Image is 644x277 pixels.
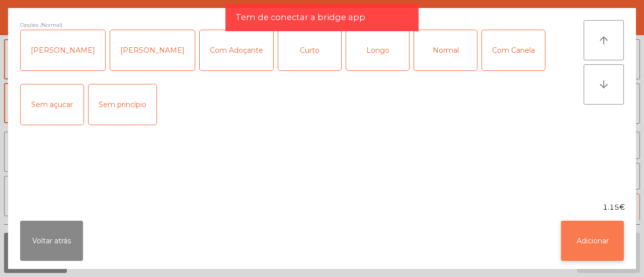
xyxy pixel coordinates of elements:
[584,64,624,105] button: arrow_downward
[89,84,156,125] div: Sem princípio
[110,30,195,70] div: [PERSON_NAME]
[414,30,477,70] div: Normal
[278,30,341,70] div: Curto
[346,30,409,70] div: Longo
[235,11,365,24] span: Tem de conectar a bridge app
[598,78,610,90] i: arrow_downward
[200,30,273,70] div: Com Adoçante
[40,20,62,30] span: (Normal)
[20,221,83,261] button: Voltar atrás
[20,20,38,30] span: Opções
[482,30,545,70] div: Com Canela
[561,221,624,261] button: Adicionar
[21,84,84,125] div: Sem açucar
[584,20,624,60] button: arrow_upward
[8,202,636,213] div: 1.15€
[21,30,105,70] div: [PERSON_NAME]
[598,34,610,46] i: arrow_upward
